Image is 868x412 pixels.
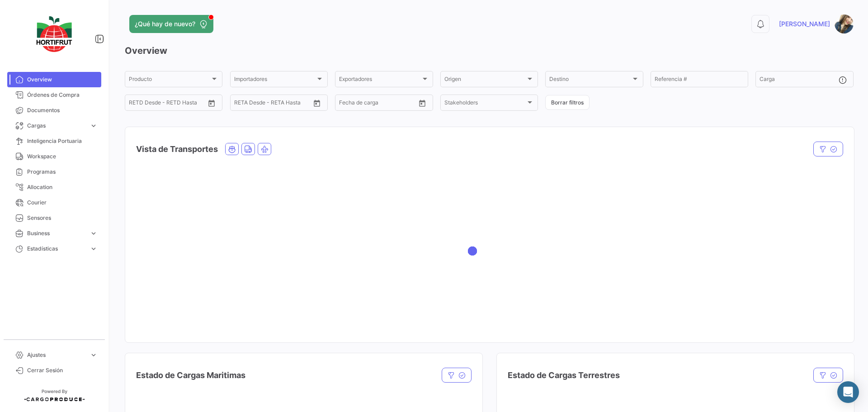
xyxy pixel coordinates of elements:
span: Documentos [27,106,98,114]
span: expand_more [90,351,98,359]
span: Stakeholders [444,101,526,107]
button: Land [242,143,255,155]
span: Importadores [234,77,316,84]
span: Origen [444,77,526,84]
h3: Overview [125,44,854,57]
button: Open calendar [415,96,429,110]
img: logo-hortifrut.svg [32,11,77,57]
span: Sensores [27,214,98,222]
span: Courier [27,199,98,207]
a: Programas [7,164,101,180]
span: expand_more [90,245,98,253]
span: Programas [27,168,98,176]
button: Air [258,143,271,155]
button: Open calendar [205,96,218,110]
span: Destino [549,77,631,84]
a: Overview [7,72,101,87]
span: Cargas [27,122,86,130]
span: ¿Qué hay de nuevo? [135,19,195,28]
span: expand_more [90,122,98,130]
span: Allocation [27,183,98,191]
span: Producto [129,77,210,84]
span: Exportadores [339,77,420,84]
button: Open calendar [310,96,324,110]
input: Hasta [151,101,188,107]
span: Ajustes [27,351,86,359]
input: Hasta [257,101,293,107]
h4: Vista de Transportes [136,143,218,156]
span: Estadísticas [27,245,86,253]
span: expand_more [90,229,98,237]
span: Workspace [27,152,98,161]
button: Ocean [226,143,238,155]
a: Allocation [7,180,101,195]
a: Courier [7,195,101,210]
div: Abrir Intercom Messenger [837,381,859,403]
a: Workspace [7,149,101,164]
span: Cerrar Sesión [27,366,98,374]
a: Órdenes de Compra [7,87,101,103]
a: Inteligencia Portuaria [7,133,101,149]
span: [PERSON_NAME] [779,19,830,28]
span: Overview [27,76,98,84]
h4: Estado de Cargas Maritimas [136,369,245,382]
button: Borrar filtros [545,95,590,110]
a: Sensores [7,210,101,226]
h4: Estado de Cargas Terrestres [508,369,620,382]
span: Business [27,229,86,237]
input: Desde [234,101,250,107]
span: Órdenes de Compra [27,91,98,99]
input: Hasta [362,101,398,107]
button: ¿Qué hay de nuevo? [129,15,213,33]
input: Desde [129,101,145,107]
span: Inteligencia Portuaria [27,137,98,145]
a: Documentos [7,103,101,118]
img: 67520e24-8e31-41af-9406-a183c2b4e474.jpg [835,14,854,33]
input: Desde [339,101,355,107]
